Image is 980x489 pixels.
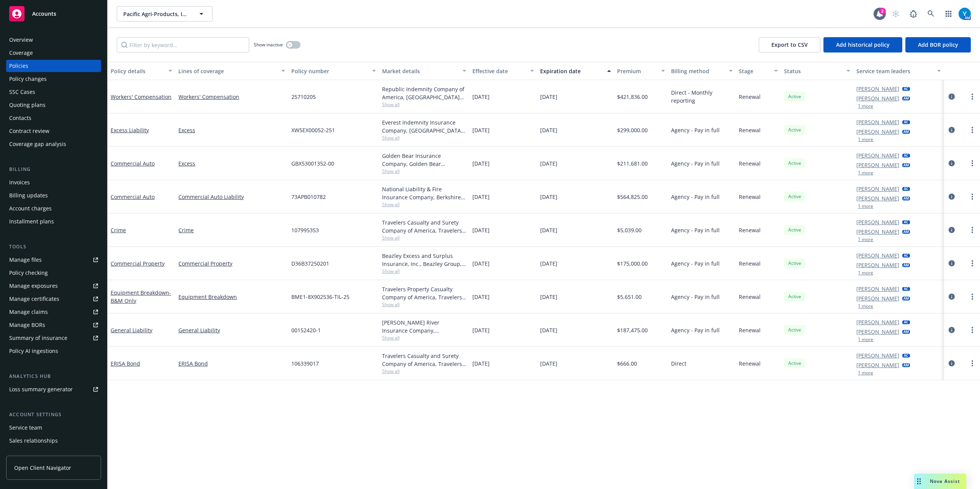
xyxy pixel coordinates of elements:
[382,235,466,241] span: Show all
[6,176,101,189] a: Invoices
[671,67,724,75] div: Billing method
[787,260,802,267] span: Active
[382,252,466,268] div: Beazley Excess and Surplus Insurance, Inc., Beazley Group, Amwins
[947,325,956,335] a: circleInformation
[6,3,101,25] a: Accounts
[9,280,58,292] div: Manage exposures
[291,159,334,167] span: GBX53001352-00
[9,112,31,124] div: Contacts
[6,345,101,357] a: Policy AI ingestions
[117,37,249,53] input: Filter by keyword...
[617,67,657,75] div: Premium
[947,359,956,368] a: circleInformation
[6,448,101,460] a: Related accounts
[6,215,101,228] a: Installment plans
[858,304,873,308] button: 1 more
[739,359,761,368] span: Renewal
[739,126,761,134] span: Renewal
[472,259,490,267] span: [DATE]
[6,189,101,202] a: Billing updates
[858,137,873,142] button: 1 more
[111,160,155,167] a: Commercial Auto
[9,47,33,59] div: Coverage
[288,62,379,80] button: Policy number
[9,189,48,202] div: Billing updates
[856,285,899,293] a: [PERSON_NAME]
[9,99,46,111] div: Quoting plans
[6,280,101,292] span: Manage exposures
[540,126,557,134] span: [DATE]
[6,267,101,279] a: Policy checking
[291,67,367,75] div: Policy number
[108,62,175,80] button: Policy details
[382,218,466,235] div: Travelers Casualty and Surety Company of America, Travelers Insurance
[6,125,101,137] a: Contract review
[856,85,899,93] a: [PERSON_NAME]
[856,228,899,236] a: [PERSON_NAME]
[111,327,152,334] a: General Liability
[9,73,47,85] div: Policy changes
[472,326,490,334] span: [DATE]
[178,226,285,234] a: Crime
[858,171,873,175] button: 1 more
[111,67,164,75] div: Policy details
[6,372,101,380] div: Analytics hub
[856,161,899,169] a: [PERSON_NAME]
[941,6,956,21] a: Switch app
[9,383,73,395] div: Loss summary generator
[617,359,637,368] span: $666.00
[32,11,56,17] span: Accounts
[781,62,853,80] button: Status
[888,6,903,21] a: Start snowing
[617,193,648,201] span: $564,825.00
[540,293,557,301] span: [DATE]
[6,411,101,418] div: Account settings
[382,85,466,101] div: Republic Indemnity Company of America, [GEOGRAPHIC_DATA] Indemnity
[175,62,288,80] button: Lines of coverage
[9,60,28,72] div: Policies
[472,126,490,134] span: [DATE]
[617,126,648,134] span: $299,000.00
[759,37,820,53] button: Export to CSV
[6,254,101,266] a: Manage files
[968,259,977,268] a: more
[947,292,956,301] a: circleInformation
[6,306,101,318] a: Manage claims
[739,259,761,267] span: Renewal
[537,62,614,80] button: Expiration date
[382,268,466,274] span: Show all
[858,371,873,375] button: 1 more
[617,159,648,167] span: $211,681.00
[469,62,537,80] button: Effective date
[739,67,769,75] div: Stage
[856,67,932,75] div: Service team leaders
[858,104,873,108] button: 1 more
[787,160,802,167] span: Active
[671,89,733,105] span: Direct - Monthly reporting
[914,474,966,489] button: Nova Assist
[111,226,126,234] a: Crime
[9,34,33,46] div: Overview
[291,226,319,234] span: 107995353
[382,67,458,75] div: Market details
[6,34,101,46] a: Overview
[858,271,873,275] button: 1 more
[739,293,761,301] span: Renewal
[9,293,59,305] div: Manage certificates
[968,292,977,301] a: more
[382,101,466,108] span: Show all
[6,243,101,251] div: Tools
[6,166,101,173] div: Billing
[178,326,285,334] a: General Liability
[9,435,58,447] div: Sales relationships
[9,202,52,215] div: Account charges
[472,193,490,201] span: [DATE]
[178,359,285,368] a: ERISA Bond
[856,318,899,326] a: [PERSON_NAME]
[382,168,466,174] span: Show all
[382,285,466,301] div: Travelers Property Casualty Company of America, Travelers Insurance, Amwins
[853,62,944,80] button: Service team leaders
[947,259,956,268] a: circleInformation
[787,193,802,200] span: Active
[617,226,642,234] span: $5,039.00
